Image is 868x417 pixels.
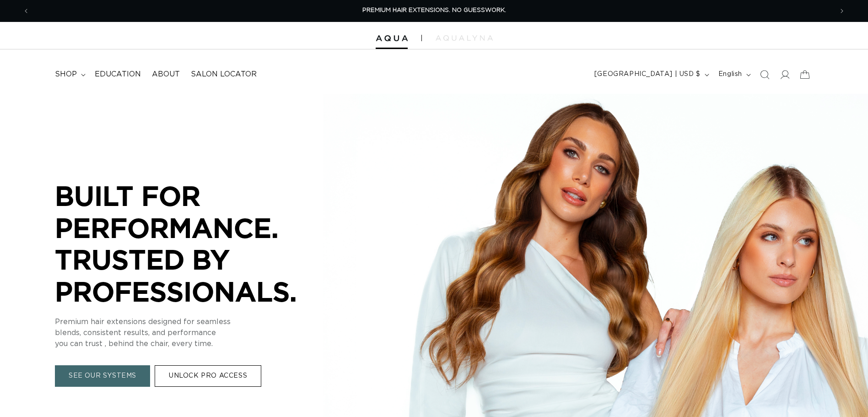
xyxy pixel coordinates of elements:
[185,64,262,85] a: Salon Locator
[362,7,506,13] span: PREMIUM HAIR EXTENSIONS. NO GUESSWORK.
[55,328,329,339] p: blends, consistent results, and performance
[55,70,77,79] span: shop
[55,317,329,328] p: Premium hair extensions designed for seamless
[755,65,775,85] summary: Search
[589,66,713,83] button: [GEOGRAPHIC_DATA] | USD $
[832,2,852,20] button: Next announcement
[155,366,261,387] a: UNLOCK PRO ACCESS
[89,64,146,85] a: Education
[436,35,493,41] img: aqualyna.com
[191,70,257,79] span: Salon Locator
[713,66,755,83] button: English
[55,180,329,307] p: BUILT FOR PERFORMANCE. TRUSTED BY PROFESSIONALS.
[55,339,329,350] p: you can trust , behind the chair, every time.
[95,70,141,79] span: Education
[152,70,180,79] span: About
[16,2,36,20] button: Previous announcement
[718,70,742,79] span: English
[55,366,150,387] a: SEE OUR SYSTEMS
[146,64,185,85] a: About
[49,64,89,85] summary: shop
[376,35,408,42] img: Aqua Hair Extensions
[594,70,701,79] span: [GEOGRAPHIC_DATA] | USD $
